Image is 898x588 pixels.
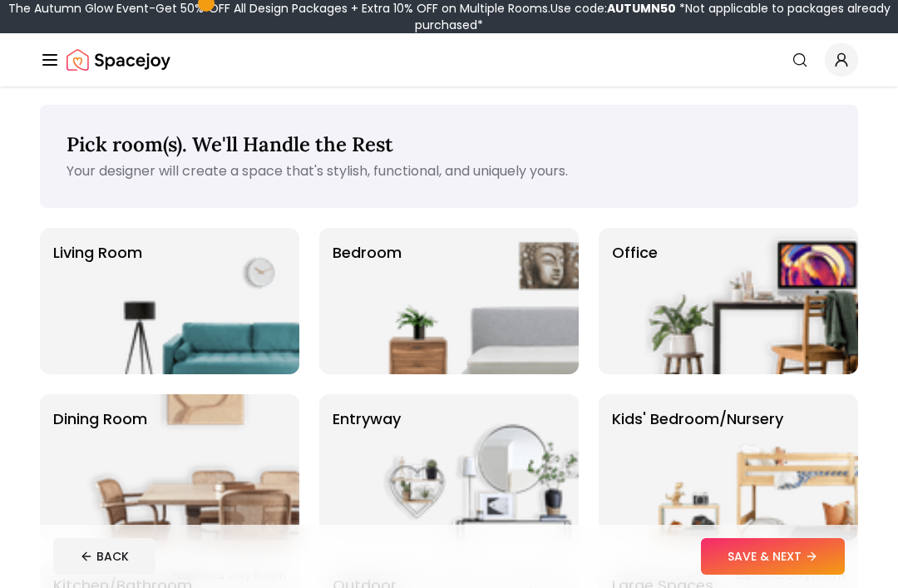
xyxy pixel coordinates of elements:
img: Bedroom [366,228,579,374]
img: Spacejoy Logo [67,43,170,77]
a: Spacejoy [67,43,170,77]
p: Bedroom [333,241,402,361]
p: Your designer will create a space that's stylish, functional, and uniquely yours. [67,161,831,181]
button: BACK [53,538,155,575]
img: Office [645,228,858,374]
img: Kids' Bedroom/Nursery [645,394,858,541]
nav: Global [40,33,858,86]
img: Living Room [86,228,299,374]
button: SAVE & NEXT [701,538,845,575]
img: entryway [366,394,579,541]
p: Living Room [53,241,142,361]
p: Office [612,241,658,361]
img: Dining Room [86,394,299,541]
p: Kids' Bedroom/Nursery [612,408,783,527]
p: entryway [333,408,401,527]
p: Dining Room [53,408,147,527]
span: Pick room(s). We'll Handle the Rest [67,131,393,157]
